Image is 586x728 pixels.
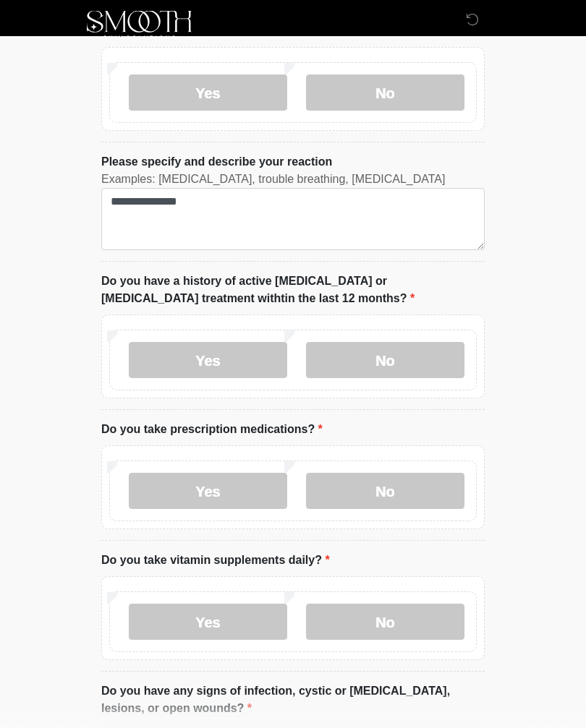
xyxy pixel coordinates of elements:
label: Do you have any signs of infection, cystic or [MEDICAL_DATA], lesions, or open wounds? [101,683,485,718]
label: Do you take prescription medications? [101,421,323,439]
label: Yes [129,604,287,641]
label: Please specify and describe your reaction [101,154,332,171]
img: Smooth Skin Solutions LLC Logo [87,11,192,40]
label: No [306,343,464,379]
label: Yes [129,474,287,510]
label: Yes [129,75,287,111]
label: No [306,75,464,111]
label: No [306,604,464,641]
div: Examples: [MEDICAL_DATA], trouble breathing, [MEDICAL_DATA] [101,171,485,189]
label: Yes [129,343,287,379]
label: No [306,474,464,510]
label: Do you have a history of active [MEDICAL_DATA] or [MEDICAL_DATA] treatment withtin the last 12 mo... [101,273,485,308]
label: Do you take vitamin supplements daily? [101,552,330,570]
